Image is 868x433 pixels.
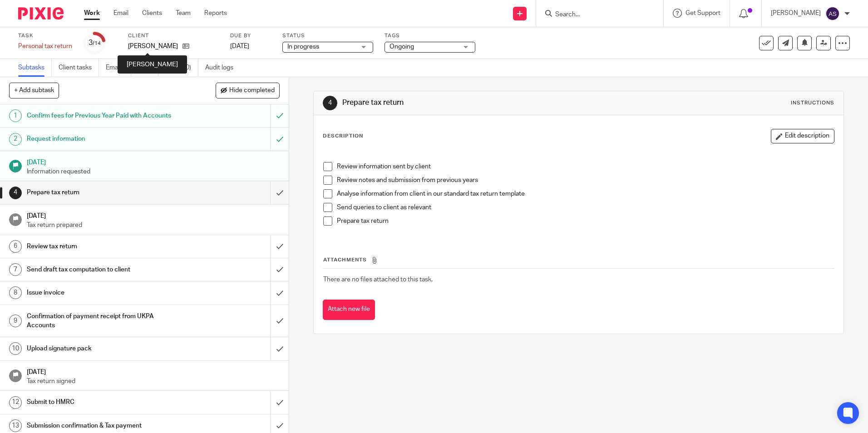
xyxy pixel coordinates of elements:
[9,133,22,146] div: 2
[9,83,59,98] button: + Add subtask
[9,187,22,199] div: 4
[282,32,373,39] label: Status
[337,189,833,198] p: Analyse information from client in our standard tax return template
[9,240,22,253] div: 6
[9,396,22,409] div: 12
[686,10,720,16] span: Get Support
[165,59,198,77] a: Notes (0)
[113,9,128,18] a: Email
[9,419,22,432] div: 13
[216,83,280,98] button: Hide completed
[27,109,183,123] h1: Confirm fees for Previous Year Paid with Accounts
[27,156,280,167] h1: [DATE]
[27,342,183,355] h1: Upload signature pack
[230,32,271,39] label: Due by
[771,9,821,18] p: [PERSON_NAME]
[337,203,833,212] p: Send queries to client as relevant
[323,276,433,283] span: There are no files attached to this task.
[93,41,101,46] small: /14
[9,109,22,122] div: 1
[27,167,280,176] p: Information requested
[27,310,183,333] h1: Confirmation of payment receipt from UKPA Accounts
[27,263,183,276] h1: Send draft tax computation to client
[18,32,72,39] label: Task
[337,162,833,171] p: Review information sent by client
[385,32,475,39] label: Tags
[323,133,363,140] p: Description
[128,42,178,51] p: [PERSON_NAME]
[18,59,52,77] a: Subtasks
[27,377,280,386] p: Tax return signed
[27,286,183,300] h1: Issue invoice
[337,176,833,185] p: Review notes and submission from previous years
[27,186,183,199] h1: Prepare tax return
[27,221,280,230] p: Tax return prepared
[106,59,131,77] a: Emails
[142,9,162,18] a: Clients
[27,209,280,221] h1: [DATE]
[205,59,240,77] a: Audit logs
[287,44,319,50] span: In progress
[791,99,834,107] div: Instructions
[59,59,99,77] a: Client tasks
[27,132,183,146] h1: Request information
[323,257,367,262] span: Attachments
[18,7,64,20] img: Pixie
[18,42,72,51] div: Personal tax return
[9,286,22,299] div: 8
[176,9,191,18] a: Team
[9,342,22,355] div: 10
[204,9,227,18] a: Reports
[27,365,280,377] h1: [DATE]
[825,6,840,21] img: svg%3E
[771,129,834,143] button: Edit description
[27,419,183,433] h1: Submission confirmation & Tax payment
[89,38,101,48] div: 3
[128,32,219,39] label: Client
[230,43,249,49] span: [DATE]
[27,395,183,409] h1: Submit to HMRC
[138,59,158,77] a: Files
[554,11,636,19] input: Search
[337,216,833,226] p: Prepare tax return
[323,96,337,110] div: 4
[9,263,22,276] div: 7
[229,87,275,94] span: Hide completed
[390,44,414,50] span: Ongoing
[323,300,375,320] button: Attach new file
[27,240,183,253] h1: Review tax return
[342,98,598,108] h1: Prepare tax return
[84,9,100,18] a: Work
[9,315,22,327] div: 9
